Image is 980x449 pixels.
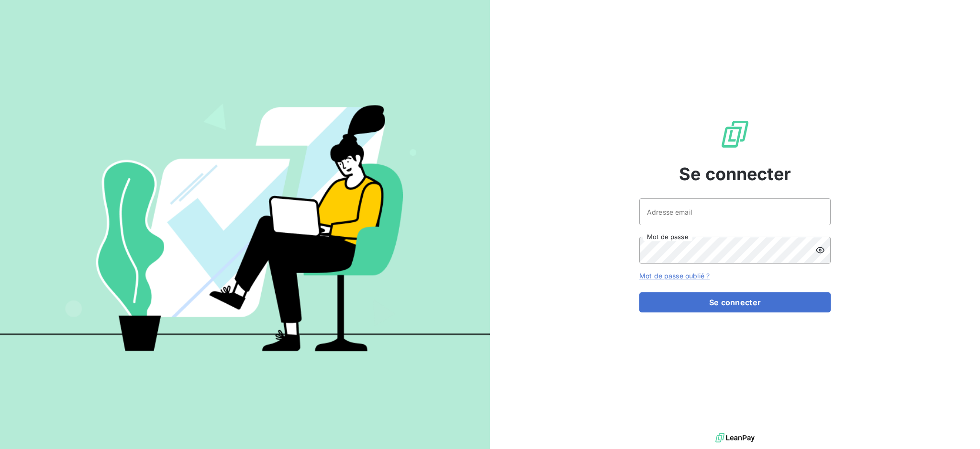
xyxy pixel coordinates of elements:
img: logo [715,431,755,445]
span: Se connecter [679,161,791,187]
img: Logo LeanPay [720,119,750,150]
input: placeholder [639,198,831,225]
button: Se connecter [639,292,831,312]
a: Mot de passe oublié ? [639,272,710,280]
